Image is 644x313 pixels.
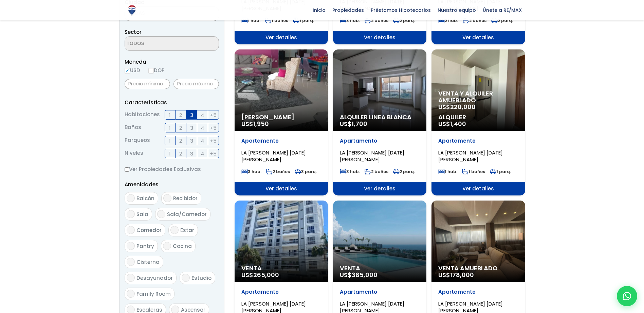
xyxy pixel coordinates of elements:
textarea: Search [125,37,191,51]
input: Balcón [127,194,135,202]
input: Precio máximo [173,79,219,89]
p: Apartamento [438,289,518,295]
img: Logo de REMAX [126,4,138,16]
span: Moneda [125,58,219,66]
span: 2 baños [463,18,486,23]
span: US$ [241,120,269,128]
span: 265,000 [253,271,279,279]
span: 1 [169,149,171,158]
a: Alquiler Linea Blanca US$1,700 Apartamento LA [PERSON_NAME] [DATE][PERSON_NAME] 3 hab. 2 baños 2 ... [333,49,426,195]
span: Cisterna [136,258,160,266]
input: Pantry [127,242,135,250]
input: USD [125,68,130,74]
span: 2 [179,111,182,119]
span: Niveles [125,149,143,158]
p: Amenidades [125,180,219,189]
span: 1 baños [265,18,288,23]
span: Ver detalles [235,182,328,195]
span: 2 baños [365,18,388,23]
span: +5 [210,137,217,145]
span: Préstamos Hipotecarios [367,5,434,15]
span: 2 [179,124,182,132]
span: 2 parq. [393,169,415,174]
span: LA [PERSON_NAME] [DATE][PERSON_NAME] [340,149,404,163]
span: [PERSON_NAME] [241,114,321,121]
input: Precio mínimo [125,79,170,89]
p: Apartamento [241,138,321,144]
span: 1 hab. [241,18,260,23]
span: 4 [201,149,204,158]
span: 1 parq. [490,169,511,174]
span: Baños [125,123,141,132]
input: Recibidor [163,194,171,202]
span: 385,000 [352,271,378,279]
p: Apartamento [340,289,420,295]
span: 1,950 [253,120,269,128]
span: Comedor [136,227,162,234]
span: 2 [179,149,182,158]
span: US$ [438,103,476,111]
input: Sala [127,210,135,218]
span: Recibidor [173,195,198,202]
span: Propiedades [329,5,367,15]
span: 1 [169,124,171,132]
span: 1,400 [450,120,466,128]
span: 2 [179,137,182,145]
label: DOP [148,66,165,75]
span: 1 hab. [438,169,457,174]
input: Sala/Comedor [157,210,165,218]
span: Alquiler Linea Blanca [340,114,420,121]
span: 2 parq. [491,18,513,23]
span: 4 [201,111,204,119]
span: LA [PERSON_NAME] [DATE][PERSON_NAME] [241,149,306,163]
span: US$ [340,271,378,279]
span: 1 parq. [293,18,314,23]
span: Venta Amueblado [438,265,518,272]
span: Ver detalles [333,182,426,195]
span: Desayunador [136,274,173,281]
span: 220,000 [450,103,476,111]
input: Comedor [127,226,135,234]
span: Ver detalles [235,31,328,44]
span: 2 hab. [438,18,458,23]
input: Desayunador [127,274,135,282]
span: +5 [210,124,217,132]
span: US$ [438,271,474,279]
span: 2 baños [266,169,290,174]
p: Apartamento [438,138,518,144]
input: Estudio [182,274,190,282]
span: 3 [190,149,193,158]
span: 1,700 [352,120,367,128]
span: Alquiler [438,114,518,121]
span: Sala [136,211,148,218]
input: Estar [170,226,179,234]
span: Habitaciones [125,110,160,120]
span: 3 parq. [295,169,317,174]
span: Únete a RE/MAX [479,5,525,15]
span: Cocina [173,243,192,250]
p: Apartamento [340,138,420,144]
span: 2 baños [365,169,388,174]
label: USD [125,66,140,75]
span: 4 [201,124,204,132]
span: Inicio [309,5,329,15]
span: 3 hab. [241,169,261,174]
span: 178,000 [450,271,474,279]
input: Cisterna [127,258,135,266]
input: DOP [148,68,154,74]
span: Ver detalles [333,31,426,44]
span: Pantry [136,243,154,250]
span: +5 [210,149,217,158]
span: Parqueos [125,136,150,145]
a: [PERSON_NAME] US$1,950 Apartamento LA [PERSON_NAME] [DATE][PERSON_NAME] 3 hab. 2 baños 3 parq. Ve... [235,49,328,195]
span: Balcón [136,195,154,202]
span: US$ [241,271,279,279]
span: 3 [190,111,193,119]
input: Ver Propiedades Exclusivas [125,167,129,172]
span: 4 [201,137,204,145]
span: Estudio [191,274,211,281]
span: Sala/Comedor [167,211,207,218]
span: LA [PERSON_NAME] [DATE][PERSON_NAME] [438,149,503,163]
span: 3 [190,124,193,132]
p: Características [125,98,219,107]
